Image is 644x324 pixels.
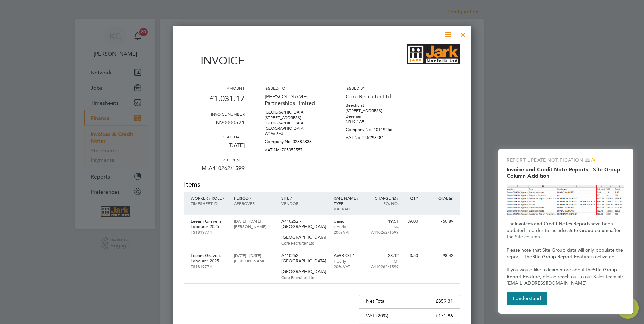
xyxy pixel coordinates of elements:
[334,258,363,264] p: Hourly
[184,162,245,180] p: M-A410262/1599
[281,274,327,280] p: Core Recruiter Ltd
[191,264,227,269] p: TS1819774
[191,224,227,229] p: Labourer 2025
[265,126,325,131] p: [GEOGRAPHIC_DATA]
[507,247,624,260] span: Please note that Site Group data will only populate the report if the
[184,54,245,67] h1: Invoice
[184,111,245,117] h3: Invoice number
[366,313,388,319] p: VAT (20%)
[346,103,406,108] p: Beechurst
[265,120,325,126] p: [GEOGRAPHIC_DATA]
[265,91,325,109] p: [PERSON_NAME] Partnerships Limited
[515,221,590,227] strong: Invoices and Credit Notes Reports
[498,149,633,314] div: Invoice and Credit Note Reports - Site Group Column Addition
[346,91,406,103] p: Core Recruiter Ltd
[191,195,227,201] p: Worker / Role /
[191,258,227,264] p: Labourer 2025
[369,258,399,269] p: M-A410262/1599
[507,157,625,164] p: REPORT UPDATE NOTIFICATION 📖✨
[406,219,418,224] p: 39.00
[334,219,363,224] p: basic
[281,253,327,274] p: A410262 - [GEOGRAPHIC_DATA], [GEOGRAPHIC_DATA]
[265,109,325,115] p: [GEOGRAPHIC_DATA]
[234,201,274,206] p: Approver
[406,253,418,258] p: 3.50
[184,180,460,189] h2: Items
[234,224,274,229] p: [PERSON_NAME]
[334,253,363,258] p: AWR OT 1
[281,240,327,246] p: Core Recruiter Ltd
[346,119,406,124] p: NR19 1AE
[281,201,327,206] p: Vendor
[334,195,363,206] p: Rate name / type
[369,253,399,258] p: 28.12
[281,195,327,201] p: Site /
[334,224,363,229] p: Hourly
[334,229,363,235] p: 20% VAT
[334,206,363,212] p: VAT rate
[507,221,515,227] span: The
[184,157,245,162] h3: Reference
[281,219,327,240] p: A410262 - [GEOGRAPHIC_DATA], [GEOGRAPHIC_DATA]
[507,221,614,233] span: have been updated in order to include a
[191,219,227,224] p: Leeam Gravells
[346,85,406,91] h3: Issued by
[346,132,406,140] p: VAT No: 245298484
[507,185,625,215] img: Site Group Column in Invoices Report
[532,254,591,260] strong: Site Group Report Feature
[346,124,406,132] p: Company No: 10119266
[334,264,363,269] p: 20% VAT
[570,228,611,233] strong: Site Group column
[191,201,227,206] p: Timesheet ID
[346,114,406,119] p: Dereham
[369,201,399,206] p: Po. No.
[369,219,399,224] p: 19.51
[184,134,245,139] h3: Issue date
[507,267,593,273] span: If you would like to learn more about the
[346,108,406,114] p: [STREET_ADDRESS]
[407,44,460,64] img: corerecruiter-logo-remittance.png
[265,144,325,153] p: VAT No: 705352557
[184,91,245,111] p: £1,031.17
[507,267,618,280] strong: Site Group Report Feature
[366,298,385,304] p: Net Total
[234,218,274,224] p: [DATE] - [DATE]
[369,195,399,201] p: Charge (£) /
[234,195,274,201] p: Period /
[425,219,453,224] p: 760.89
[184,139,245,157] p: [DATE]
[265,136,325,144] p: Company No: 02387333
[265,85,325,91] h3: Issued to
[507,292,547,305] button: I Understand
[265,131,325,136] p: W1W 8AJ
[184,85,245,91] h3: Amount
[265,115,325,120] p: [STREET_ADDRESS]
[191,253,227,258] p: Leeam Gravells
[191,229,227,235] p: TS1819774
[425,253,453,258] p: 98.42
[591,254,616,260] span: is activated.
[507,166,625,179] h2: Invoice and Credit Note Reports - Site Group Column Addition
[436,298,453,304] p: £859.31
[425,195,453,201] p: Total (£)
[184,117,245,134] p: INV0000521
[436,313,453,319] p: £171.86
[234,258,274,263] p: [PERSON_NAME]
[507,274,624,286] span: , please reach out to our Sales team at: [EMAIL_ADDRESS][DOMAIN_NAME]
[369,224,399,235] p: M-A410262/1599
[406,195,418,201] p: QTY
[234,253,274,258] p: [DATE] - [DATE]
